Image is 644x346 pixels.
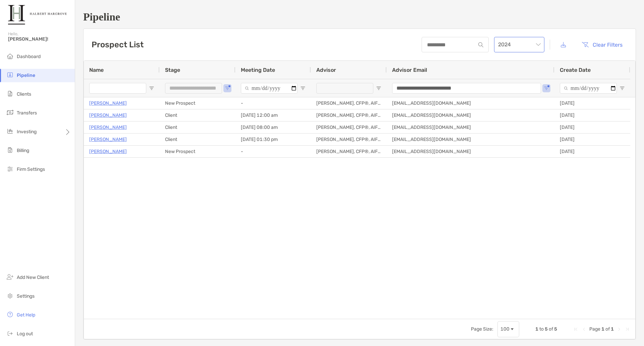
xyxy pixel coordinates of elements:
[89,135,127,144] a: [PERSON_NAME]
[500,326,509,332] div: 100
[311,134,387,145] div: [PERSON_NAME], CFP®, AIF®
[6,292,14,300] img: settings icon
[471,326,493,332] div: Page Size:
[620,86,625,91] button: Open Filter Menu
[17,129,37,135] span: Investing
[225,86,230,91] button: Open Filter Menu
[392,83,541,94] input: Advisor Email Filter Input
[17,110,37,116] span: Transfers
[235,134,311,145] div: [DATE] 01:30 pm
[387,121,554,133] div: [EMAIL_ADDRESS][DOMAIN_NAME]
[89,83,146,94] input: Name Filter Input
[581,327,587,332] div: Previous Page
[17,293,35,299] span: Settings
[311,109,387,121] div: [PERSON_NAME], CFP®, AIF®
[6,108,14,116] img: transfers icon
[577,37,628,52] button: Clear Filters
[554,326,557,332] span: 5
[311,146,387,157] div: [PERSON_NAME], CFP®, AIF®
[235,121,311,133] div: [DATE] 08:00 am
[235,146,311,157] div: -
[311,121,387,133] div: [PERSON_NAME], CFP®, AIF®
[6,165,14,173] img: firm-settings icon
[589,326,600,332] span: Page
[560,83,617,94] input: Create Date Filter Input
[316,67,336,73] span: Advisor
[160,146,235,157] div: New Prospect
[549,326,553,332] span: of
[387,134,554,145] div: [EMAIL_ADDRESS][DOMAIN_NAME]
[235,109,311,121] div: [DATE] 12:00 am
[611,326,614,332] span: 1
[6,146,14,154] img: billing icon
[554,109,630,121] div: [DATE]
[165,67,180,73] span: Stage
[478,42,483,47] img: input icon
[376,86,381,91] button: Open Filter Menu
[387,97,554,109] div: [EMAIL_ADDRESS][DOMAIN_NAME]
[17,54,41,59] span: Dashboard
[601,326,604,332] span: 1
[6,71,14,79] img: pipeline icon
[544,86,549,91] button: Open Filter Menu
[89,123,127,132] a: [PERSON_NAME]
[300,86,306,91] button: Open Filter Menu
[616,327,622,332] div: Next Page
[83,11,636,23] h1: Pipeline
[17,166,45,172] span: Firm Settings
[17,148,29,153] span: Billing
[89,147,127,156] a: [PERSON_NAME]
[311,97,387,109] div: [PERSON_NAME], CFP®, AIF®
[160,121,235,133] div: Client
[498,37,540,52] span: 2024
[89,67,104,73] span: Name
[8,36,71,42] span: [PERSON_NAME]!
[573,327,579,332] div: First Page
[6,90,14,98] img: clients icon
[554,121,630,133] div: [DATE]
[8,3,67,27] img: Zoe Logo
[160,134,235,145] div: Client
[392,67,427,73] span: Advisor Email
[17,72,35,78] span: Pipeline
[6,329,14,337] img: logout icon
[560,67,591,73] span: Create Date
[535,326,538,332] span: 1
[235,97,311,109] div: -
[387,146,554,157] div: [EMAIL_ADDRESS][DOMAIN_NAME]
[625,327,630,332] div: Last Page
[6,52,14,60] img: dashboard icon
[6,310,14,318] img: get-help icon
[92,40,144,49] h3: Prospect List
[160,109,235,121] div: Client
[89,99,127,107] a: [PERSON_NAME]
[17,331,33,337] span: Log out
[554,134,630,145] div: [DATE]
[605,326,610,332] span: of
[17,312,35,318] span: Get Help
[539,326,544,332] span: to
[554,97,630,109] div: [DATE]
[149,86,154,91] button: Open Filter Menu
[241,83,298,94] input: Meeting Date Filter Input
[497,321,519,337] div: Page Size
[545,326,548,332] span: 5
[554,146,630,157] div: [DATE]
[387,109,554,121] div: [EMAIL_ADDRESS][DOMAIN_NAME]
[6,127,14,135] img: investing icon
[89,111,127,119] a: [PERSON_NAME]
[241,67,275,73] span: Meeting Date
[160,97,235,109] div: New Prospect
[17,91,31,97] span: Clients
[17,275,49,280] span: Add New Client
[6,273,14,281] img: add_new_client icon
